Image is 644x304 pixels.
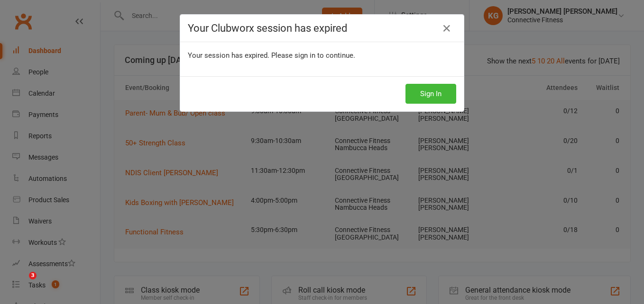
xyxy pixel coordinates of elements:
span: Your session has expired. Please sign in to continue. [188,51,355,60]
span: 3 [29,272,37,279]
a: Close [439,21,454,36]
iframe: Intercom live chat [9,272,32,295]
h4: Your Clubworx session has expired [188,22,456,34]
button: Sign In [405,84,456,104]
